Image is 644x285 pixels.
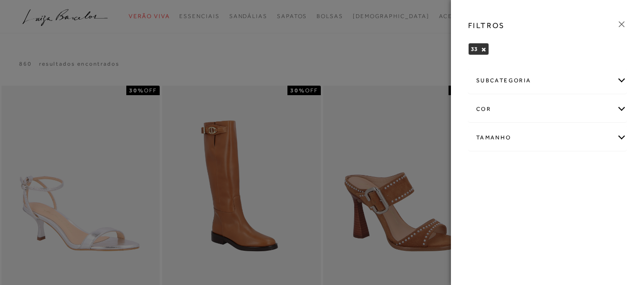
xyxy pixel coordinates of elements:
[469,125,626,150] div: Tamanho
[481,46,486,53] button: 33 Close
[469,68,626,93] div: subcategoria
[469,97,626,122] div: cor
[471,46,478,52] span: 33
[468,20,505,31] h3: FILTROS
